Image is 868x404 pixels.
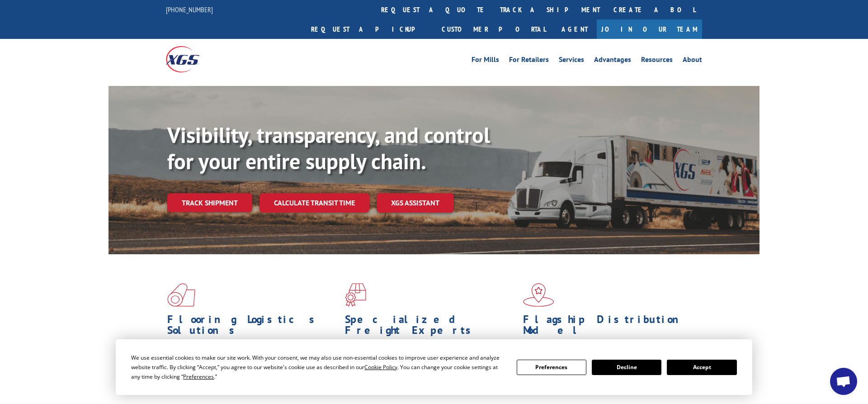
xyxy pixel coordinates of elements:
a: Track shipment [167,193,252,212]
h1: Specialized Freight Experts [345,314,516,340]
img: xgs-icon-flagship-distribution-model-red [523,283,554,307]
a: Calculate transit time [259,193,369,213]
button: Accept [667,360,736,375]
div: We use essential cookies to make our site work. With your consent, we may also use non-essential ... [131,353,505,381]
a: For Retailers [509,56,549,66]
span: Cookie Policy [364,363,397,371]
a: Request a pickup [304,19,435,39]
a: [PHONE_NUMBER] [166,5,213,14]
a: Advantages [594,56,631,66]
span: Preferences [183,373,214,380]
b: Visibility, transparency, and control for your entire supply chain. [167,121,490,175]
div: Cookie Consent Prompt [116,339,752,395]
a: Customer Portal [435,19,552,39]
a: For Mills [472,56,499,66]
a: Agent [552,19,597,39]
h1: Flagship Distribution Model [523,314,694,340]
button: Preferences [517,360,586,375]
a: Resources [641,56,673,66]
a: Open chat [830,368,857,395]
a: XGS ASSISTANT [377,193,454,213]
a: Services [559,56,584,66]
button: Decline [592,360,661,375]
img: xgs-icon-total-supply-chain-intelligence-red [167,283,195,307]
a: Join Our Team [597,19,702,39]
h1: Flooring Logistics Solutions [167,314,338,340]
img: xgs-icon-focused-on-flooring-red [345,283,366,307]
a: About [683,56,702,66]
